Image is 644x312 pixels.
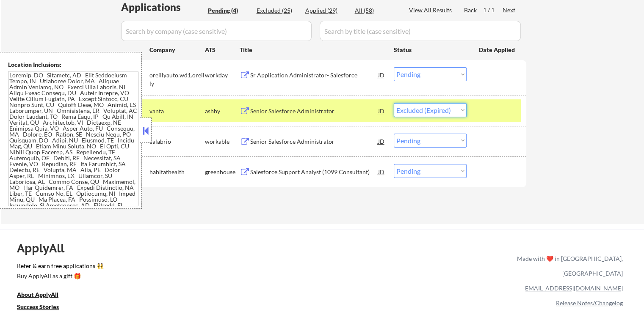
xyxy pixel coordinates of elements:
[409,6,454,14] div: View All Results
[205,71,240,79] div: workday
[17,291,58,298] u: About ApplyAll
[250,107,378,115] div: Senior Salesforce Administrator
[205,168,240,176] div: greenhouse
[149,168,205,176] div: habitathealth
[250,71,378,79] div: Sr Application Administrator- Salesforce
[556,299,623,307] a: Release Notes/Changelog
[17,272,102,282] a: Buy ApplyAll as a gift 🎁
[514,251,623,281] div: Made with ❤️ in [GEOGRAPHIC_DATA], [GEOGRAPHIC_DATA]
[464,6,478,14] div: Back
[149,107,205,115] div: vanta
[305,6,348,15] div: Applied (29)
[17,290,70,301] a: About ApplyAll
[257,6,299,15] div: Excluded (25)
[355,6,397,15] div: All (58)
[377,103,386,118] div: JD
[149,137,205,146] div: calabrio
[208,6,250,15] div: Pending (4)
[479,46,516,54] div: Date Applied
[17,241,74,255] div: ApplyAll
[149,46,205,54] div: Company
[503,6,516,14] div: Next
[121,21,312,41] input: Search by company (case sensitive)
[377,67,386,82] div: JD
[377,134,386,149] div: JD
[205,107,240,115] div: ashby
[17,303,59,310] u: Success Stories
[149,71,205,88] div: oreillyauto.wd1.oreilly
[205,137,240,146] div: workable
[205,46,240,54] div: ATS
[483,6,503,14] div: 1 / 1
[250,168,378,176] div: Salesforce Support Analyst (1099 Consultant)
[240,46,386,54] div: Title
[17,273,102,279] div: Buy ApplyAll as a gift 🎁
[250,137,378,146] div: Senior Salesforce Administrator
[320,21,521,41] input: Search by title (case sensitive)
[8,60,138,69] div: Location Inclusions:
[121,2,205,12] div: Applications
[377,164,386,179] div: JD
[523,285,623,292] a: [EMAIL_ADDRESS][DOMAIN_NAME]
[394,42,467,57] div: Status
[17,263,340,272] a: Refer & earn free applications 👯‍♀️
